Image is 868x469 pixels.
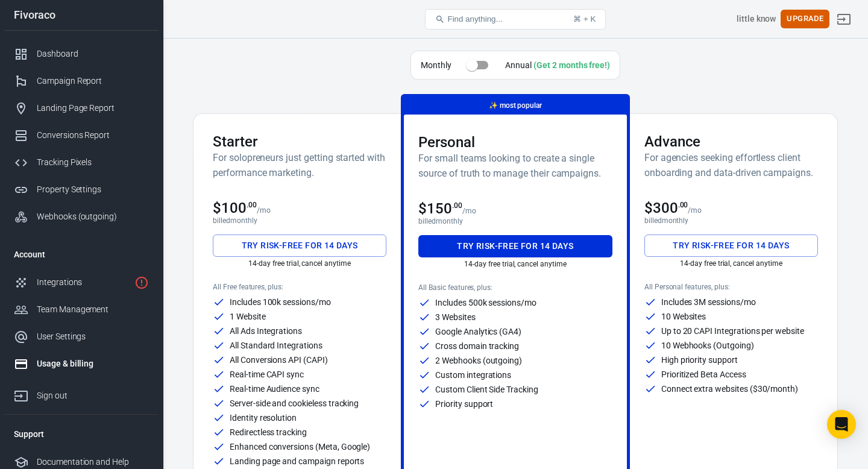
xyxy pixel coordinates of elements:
[230,399,359,408] p: Server-side and cookieless tracking
[4,350,159,377] a: Usage & billing
[37,156,149,169] div: Tracking Pixels
[447,14,502,24] span: Find anything...
[4,269,159,296] a: Integrations
[37,276,130,289] div: Integrations
[230,442,370,451] p: Enhanced conversions (Meta, Google)
[661,298,756,306] p: Includes 3M sessions/mo
[435,371,511,379] p: Custom integrations
[213,200,257,216] span: $100
[37,183,149,196] div: Property Settings
[37,210,149,223] div: Webhooks (outgoing)
[452,201,462,210] sup: .00
[37,389,149,402] div: Sign out
[37,330,149,343] div: User Settings
[829,5,858,34] a: Sign out
[737,13,776,25] div: Account id: mo8GAE1d
[644,133,818,150] h3: Advance
[4,377,159,409] a: Sign out
[37,129,149,142] div: Conversions Report
[435,356,522,365] p: 2 Webhooks (outgoing)
[37,75,149,87] div: Campaign Report
[4,203,159,230] a: Webhooks (outgoing)
[213,283,386,291] p: All Free features, plus:
[644,216,818,225] p: billed monthly
[435,327,521,336] p: Google Analytics (GA4)
[134,275,149,290] svg: 1 networks not verified yet
[827,410,856,439] div: Open Intercom Messenger
[418,283,612,292] p: All Basic features, plus:
[644,259,818,268] p: 14-day free trial, cancel anytime
[230,298,331,306] p: Includes 100k sessions/mo
[435,400,493,408] p: Priority support
[661,370,746,379] p: Prioritized Beta Access
[4,122,159,149] a: Conversions Report
[781,10,829,28] button: Upgrade
[418,235,612,257] button: Try risk-free for 14 days
[661,341,754,350] p: 10 Webhooks (Outgoing)
[4,240,159,269] li: Account
[230,414,297,422] p: Identity resolution
[661,312,706,321] p: 10 Websites
[37,48,149,60] div: Dashboard
[230,385,319,393] p: Real-time Audience sync
[37,303,149,316] div: Team Management
[505,59,610,72] div: Annual
[661,356,738,364] p: High priority support
[37,357,149,370] div: Usage & billing
[4,176,159,203] a: Property Settings
[230,327,302,335] p: All Ads Integrations
[435,385,538,394] p: Custom Client Side Tracking
[661,385,798,393] p: Connect extra websites ($30/month)
[230,457,364,465] p: Landing page and campaign reports
[435,313,476,321] p: 3 Websites
[418,134,612,151] h3: Personal
[533,60,610,70] div: (Get 2 months free!)
[213,150,386,180] h6: For solopreneurs just getting started with performance marketing.
[489,101,498,110] span: magic
[4,10,159,20] div: Fivoraco
[4,95,159,122] a: Landing Page Report
[247,201,257,209] sup: .00
[418,260,612,268] p: 14-day free trial, cancel anytime
[4,420,159,449] li: Support
[230,370,304,379] p: Real-time CAPI sync
[435,298,536,307] p: Includes 500k sessions/mo
[489,99,542,112] p: most popular
[644,234,818,257] button: Try risk-free for 14 days
[230,428,307,436] p: Redirectless tracking
[4,149,159,176] a: Tracking Pixels
[4,40,159,68] a: Dashboard
[37,102,149,115] div: Landing Page Report
[4,68,159,95] a: Campaign Report
[435,342,519,350] p: Cross domain tracking
[418,200,462,217] span: $150
[37,456,149,468] div: Documentation and Help
[644,200,688,216] span: $300
[644,283,818,291] p: All Personal features, plus:
[257,206,271,215] p: /mo
[213,234,386,257] button: Try risk-free for 14 days
[230,356,328,364] p: All Conversions API (CAPI)
[4,323,159,350] a: User Settings
[230,312,266,321] p: 1 Website
[573,14,596,24] div: ⌘ + K
[213,216,386,225] p: billed monthly
[213,133,386,150] h3: Starter
[425,9,606,30] button: Find anything...⌘ + K
[421,59,451,72] p: Monthly
[213,259,386,268] p: 14-day free trial, cancel anytime
[661,327,804,335] p: Up to 20 CAPI Integrations per website
[688,206,702,215] p: /mo
[418,151,612,181] h6: For small teams looking to create a single source of truth to manage their campaigns.
[230,341,322,350] p: All Standard Integrations
[678,201,688,209] sup: .00
[4,296,159,323] a: Team Management
[418,217,612,225] p: billed monthly
[644,150,818,180] h6: For agencies seeking effortless client onboarding and data-driven campaigns.
[462,207,476,215] p: /mo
